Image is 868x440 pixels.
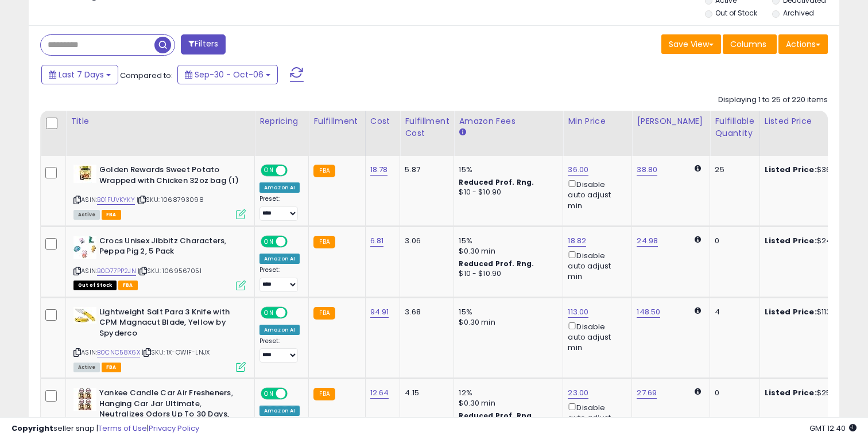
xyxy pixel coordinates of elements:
[765,388,860,398] div: $25.92
[765,115,864,127] div: Listed Price
[715,388,750,398] div: 0
[259,325,300,335] div: Amazon AI
[370,164,388,176] a: 18.78
[313,388,335,400] small: FBA
[661,34,721,54] button: Save View
[370,306,389,318] a: 94.91
[73,388,96,411] img: 41K+1AbDXYL._SL40_.jpg
[809,423,857,434] span: 2025-10-14 12:40 GMT
[370,115,396,127] div: Cost
[73,281,117,290] span: All listings that are currently out of stock and unavailable for purchase on Amazon
[370,235,384,247] a: 6.81
[313,307,335,320] small: FBA
[459,388,554,398] div: 12%
[568,401,623,434] div: Disable auto adjust min
[286,307,304,317] span: OFF
[370,387,389,399] a: 12.64
[313,115,360,127] div: Fulfillment
[405,165,445,175] div: 5.87
[177,65,278,84] button: Sep-30 - Oct-06
[459,236,554,246] div: 15%
[73,307,246,371] div: ASIN:
[568,178,623,211] div: Disable auto adjust min
[259,182,300,193] div: Amazon AI
[459,127,466,138] small: Amazon Fees.
[723,34,777,54] button: Columns
[138,266,201,275] span: | SKU: 1069567051
[59,69,104,80] span: Last 7 Days
[262,389,276,399] span: ON
[73,307,96,324] img: 310Me+9WHEL._SL40_.jpg
[41,65,118,84] button: Last 7 Days
[765,165,860,175] div: $36.00
[71,115,250,127] div: Title
[765,164,817,175] b: Listed Price:
[262,307,276,317] span: ON
[568,164,588,176] a: 36.00
[181,34,226,54] button: Filters
[405,388,445,398] div: 4.15
[97,195,135,205] a: B01FUVKYKY
[11,423,199,434] div: seller snap | |
[568,249,623,282] div: Disable auto adjust min
[11,423,53,434] strong: Copyright
[568,115,627,127] div: Min Price
[459,307,554,317] div: 15%
[715,8,757,18] label: Out of Stock
[99,165,239,189] b: Golden Rewards Sweet Potato Wrapped with Chicken 32oz bag (1)
[637,306,660,318] a: 148.50
[149,423,199,434] a: Privacy Policy
[715,165,750,175] div: 25
[459,259,534,268] b: Reduced Prof. Rng.
[99,307,239,342] b: Lightweight Salt Para 3 Knife with CPM Magnacut Blade, Yellow by Spyderco
[120,70,173,81] span: Compared to:
[102,210,121,220] span: FBA
[459,246,554,256] div: $0.30 min
[637,115,705,127] div: [PERSON_NAME]
[99,236,239,260] b: Crocs Unisex Jibbitz Characters, Peppa Pig 2, 5 Pack
[568,387,588,399] a: 23.00
[286,236,304,246] span: OFF
[118,281,138,290] span: FBA
[286,166,304,176] span: OFF
[313,165,335,177] small: FBA
[73,363,100,372] span: All listings currently available for purchase on Amazon
[568,235,586,247] a: 18.82
[765,387,817,398] b: Listed Price:
[459,177,534,187] b: Reduced Prof. Rng.
[715,115,754,139] div: Fulfillable Quantity
[102,363,121,372] span: FBA
[97,266,136,276] a: B0D77PP2JN
[459,269,554,279] div: $10 - $10.90
[259,115,304,127] div: Repricing
[715,236,750,246] div: 0
[459,188,554,197] div: $10 - $10.90
[459,165,554,175] div: 15%
[637,235,658,247] a: 24.98
[778,34,828,54] button: Actions
[637,387,657,399] a: 27.69
[568,306,588,318] a: 113.00
[715,307,750,317] div: 4
[405,236,445,246] div: 3.06
[765,307,860,317] div: $113.00
[262,236,276,246] span: ON
[73,165,246,218] div: ASIN:
[259,195,300,221] div: Preset:
[765,236,860,246] div: $24.98
[259,254,300,264] div: Amazon AI
[73,236,96,259] img: 419cNzZaAaL._SL40_.jpg
[99,388,239,433] b: Yankee Candle Car Air Fresheners, Hanging Car Jar Ultimate, Neutralizes Odors Up To 30 Days, Leat...
[765,235,817,246] b: Listed Price:
[195,69,263,80] span: Sep-30 - Oct-06
[459,317,554,328] div: $0.30 min
[73,236,246,289] div: ASIN:
[718,95,828,106] div: Displaying 1 to 25 of 220 items
[405,115,449,139] div: Fulfillment Cost
[765,306,817,317] b: Listed Price:
[783,8,814,18] label: Archived
[73,165,96,183] img: 41njaOdtE4L._SL40_.jpg
[637,164,657,176] a: 38.80
[286,389,304,399] span: OFF
[259,337,300,363] div: Preset:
